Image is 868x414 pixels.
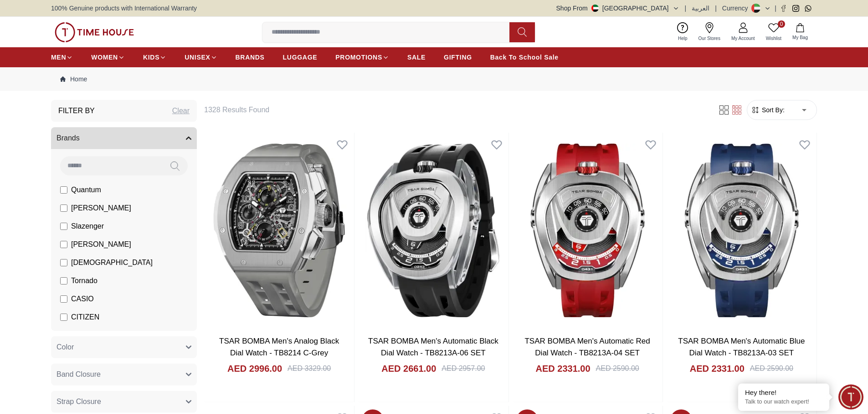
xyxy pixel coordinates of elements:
span: KIDS [143,53,159,62]
div: Currency [722,4,752,13]
span: Slazenger [71,221,104,232]
span: [DEMOGRAPHIC_DATA] [71,257,153,268]
div: AED 3329.00 [288,363,331,374]
a: KIDS [143,49,166,65]
span: Wishlist [762,35,785,42]
span: Color [56,342,74,353]
a: LUGGAGE [283,49,318,65]
span: GIFTING [444,53,472,62]
span: Band Closure [56,369,101,380]
span: PROMOTIONS [335,53,382,62]
div: AED 2590.00 [596,363,639,374]
span: Tornado [71,275,98,286]
span: MEN [51,53,66,62]
span: 0 [778,20,785,28]
h4: AED 2331.00 [690,362,745,375]
a: PROMOTIONS [335,49,389,65]
a: GIFTING [444,49,472,65]
span: | [685,4,687,13]
img: TSAR BOMBA Men's Automatic Black Dial Watch - TB8213A-06 SET [358,133,508,328]
a: SALE [407,49,426,65]
span: Sort By: [760,105,785,115]
button: My Bag [787,21,813,43]
span: Brands [56,133,80,144]
nav: Breadcrumb [51,67,817,91]
a: TSAR BOMBA Men's Automatic Blue Dial Watch - TB8213A-03 SET [678,337,805,357]
img: TSAR BOMBA Men's Automatic Blue Dial Watch - TB8213A-03 SET [667,133,817,328]
input: Slazenger [60,223,67,230]
span: Help [674,35,691,42]
p: Talk to our watch expert! [745,398,822,406]
span: GUESS [71,330,97,341]
span: SALE [407,53,426,62]
input: CITIZEN [60,314,67,321]
button: Shop From[GEOGRAPHIC_DATA] [556,4,679,13]
h6: 1328 Results Found [204,105,707,115]
span: WOMEN [91,53,118,62]
a: TSAR BOMBA Men's Analog Black Dial Watch - TB8214 C-Grey [219,337,339,357]
a: MEN [51,49,73,65]
button: Band Closure [51,364,197,385]
a: Facebook [780,5,787,12]
span: CITIZEN [71,312,99,323]
input: [PERSON_NAME] [60,205,67,212]
input: [PERSON_NAME] [60,241,67,248]
img: ... [55,22,134,42]
h3: Filter By [58,105,95,116]
input: CASIO [60,295,67,303]
span: My Bag [789,34,812,41]
img: TSAR BOMBA Men's Automatic Red Dial Watch - TB8213A-04 SET [513,133,663,328]
a: BRANDS [236,49,265,65]
input: [DEMOGRAPHIC_DATA] [60,259,67,266]
button: Color [51,336,197,358]
input: Quantum [60,186,67,194]
span: Back To School Sale [490,53,559,62]
h4: AED 2996.00 [227,362,282,375]
a: Help [673,20,693,44]
a: Back To School Sale [490,49,559,65]
button: Strap Closure [51,391,197,413]
span: CASIO [71,294,94,304]
div: AED 2957.00 [442,363,485,374]
span: | [715,4,717,13]
div: Hey there! [745,388,822,397]
a: Instagram [792,5,799,12]
a: Home [60,75,87,84]
span: BRANDS [236,53,265,62]
span: Our Stores [695,35,724,42]
a: TSAR BOMBA Men's Automatic Red Dial Watch - TB8213A-04 SET [524,337,650,357]
span: [PERSON_NAME] [71,239,131,250]
span: [PERSON_NAME] [71,203,131,214]
button: العربية [692,4,709,13]
span: Strap Closure [56,396,101,407]
a: WOMEN [91,49,125,65]
span: UNISEX [185,53,210,62]
input: Tornado [60,277,67,284]
span: 100% Genuine products with International Warranty [51,4,197,13]
a: Whatsapp [805,5,812,12]
img: TSAR BOMBA Men's Analog Black Dial Watch - TB8214 C-Grey [204,133,354,328]
a: TSAR BOMBA Men's Automatic Black Dial Watch - TB8213A-06 SET [368,337,498,357]
div: Clear [172,105,190,116]
button: Sort By: [751,105,785,115]
button: Brands [51,127,197,149]
div: Chat Widget [838,384,863,409]
span: Quantum [71,185,101,195]
h4: AED 2331.00 [535,362,590,375]
span: My Account [728,35,759,42]
span: LUGGAGE [283,53,318,62]
a: UNISEX [185,49,217,65]
a: Our Stores [693,20,726,44]
a: 0Wishlist [760,20,787,44]
h4: AED 2661.00 [381,362,436,375]
div: AED 2590.00 [750,363,793,374]
img: United Arab Emirates [591,5,599,12]
span: | [775,4,776,13]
